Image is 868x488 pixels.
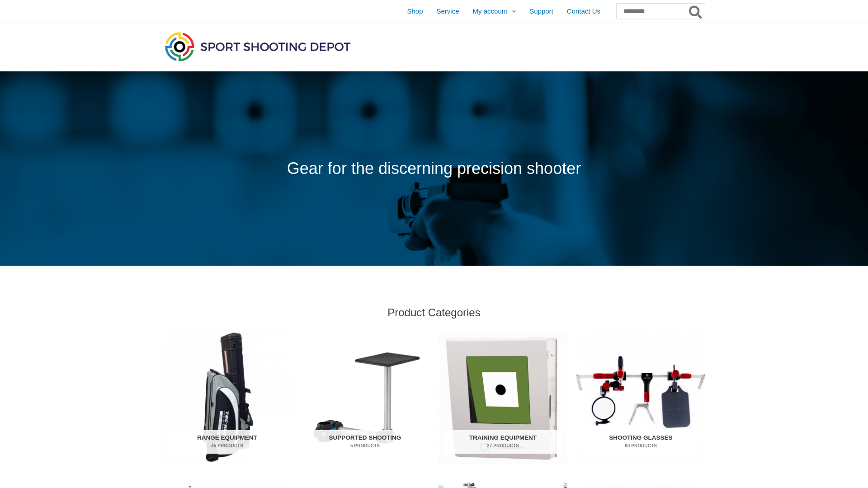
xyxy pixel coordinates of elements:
a: Visit product category Training Equipment [439,330,567,465]
a: Visit product category Supported Shooting [301,330,429,465]
h2: Product Categories [163,305,705,319]
mark: 60 Products [583,442,699,449]
img: Supported Shooting [301,330,429,465]
img: Training Equipment [439,330,567,465]
p: Gear for the discerning precision shooter [163,154,705,184]
img: Range Equipment [163,330,292,465]
img: Shooting Glasses [576,330,705,465]
h2: Shooting Glasses [583,430,699,454]
button: Search [687,4,705,19]
h2: Training Equipment [445,430,561,454]
h2: Range Equipment [169,430,286,454]
img: Sport Shooting Depot [163,30,353,63]
mark: 45 Products [169,442,286,449]
mark: 27 Products [445,442,561,449]
a: Visit product category Shooting Glasses [576,330,705,465]
mark: 5 Products [307,442,424,449]
a: Visit product category Range Equipment [163,330,292,465]
h2: Supported Shooting [307,430,424,454]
